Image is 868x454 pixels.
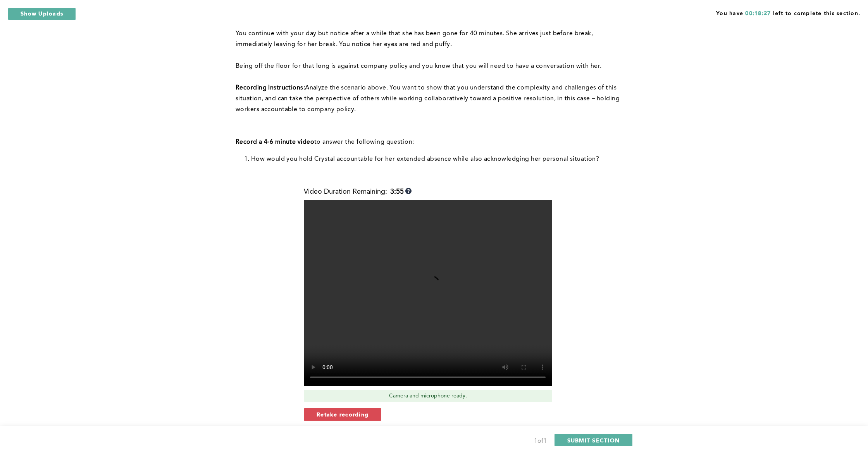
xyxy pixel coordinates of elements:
[304,188,412,196] div: Video Duration Remaining:
[745,11,771,16] span: 00:18:27
[8,8,76,20] button: Show Uploads
[236,139,314,145] strong: Record a 4-6 minute video
[236,85,622,113] span: Analyze the scenario above. You want to show that you understand the complexity and challenges of...
[236,63,602,69] span: Being off the floor for that long is against company policy and you know that you will need to ha...
[555,434,633,446] button: SUBMIT SECTION
[304,390,552,402] div: Camera and microphone ready.
[534,436,547,447] div: 1 of 1
[236,31,595,48] span: You continue with your day but notice after a while that she has been gone for 40 minutes. She ar...
[567,437,620,444] span: SUBMIT SECTION
[390,188,404,196] b: 3:55
[304,408,381,421] button: Retake recording
[317,411,369,418] span: Retake recording
[716,8,860,17] span: You have left to complete this section.
[314,139,414,145] span: to answer the following question:
[236,85,305,91] strong: Recording Instructions:
[251,156,599,162] span: How would you hold Crystal accountable for her extended absence while also acknowledging her pers...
